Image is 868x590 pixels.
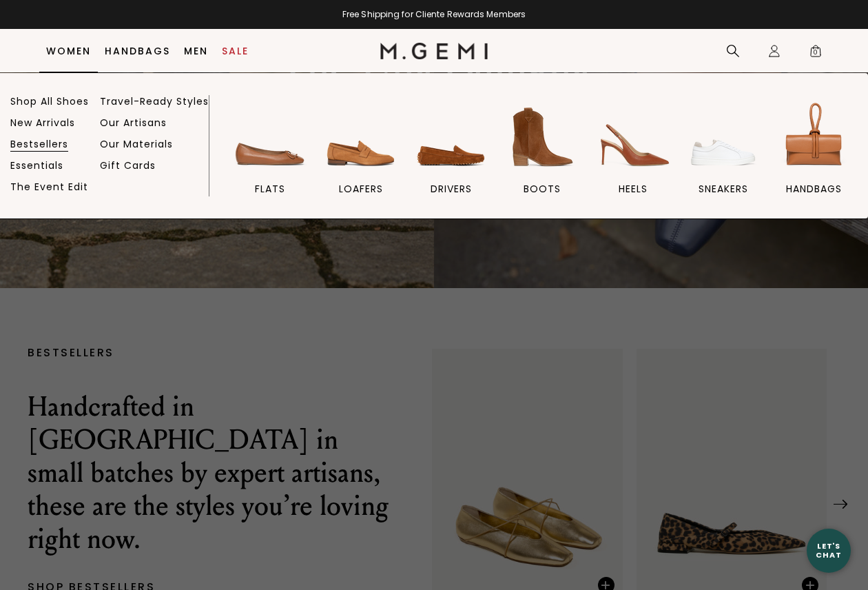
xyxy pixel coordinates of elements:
span: drivers [431,183,472,195]
span: sneakers [699,183,748,195]
span: BOOTS [524,183,561,195]
img: sneakers [685,99,762,176]
a: Sale [222,45,249,57]
a: Travel-Ready Styles [100,95,209,108]
a: BOOTS [499,99,586,218]
a: Essentials [10,159,63,172]
span: flats [255,183,285,195]
span: handbags [786,183,842,195]
a: heels [589,99,676,218]
a: handbags [770,99,858,218]
a: Men [184,45,208,57]
img: drivers [413,99,490,176]
a: Bestsellers [10,138,68,150]
a: The Event Edit [10,181,88,193]
span: loafers [339,183,383,195]
div: Let's Chat [807,542,851,559]
img: heels [595,99,672,176]
img: flats [231,99,309,176]
a: sneakers [680,99,767,218]
img: loafers [322,99,400,176]
a: Gift Cards [100,159,156,172]
a: Shop All Shoes [10,95,89,108]
span: heels [619,183,648,195]
a: Our Artisans [100,116,167,129]
a: Our Materials [100,138,173,150]
img: BOOTS [504,99,581,176]
span: 0 [809,47,823,61]
a: New Arrivals [10,116,75,129]
img: M.Gemi [380,43,488,59]
img: handbags [776,99,853,176]
a: drivers [408,99,495,218]
a: flats [227,99,314,218]
a: Handbags [105,45,170,57]
a: loafers [318,99,405,218]
a: Women [46,45,91,57]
